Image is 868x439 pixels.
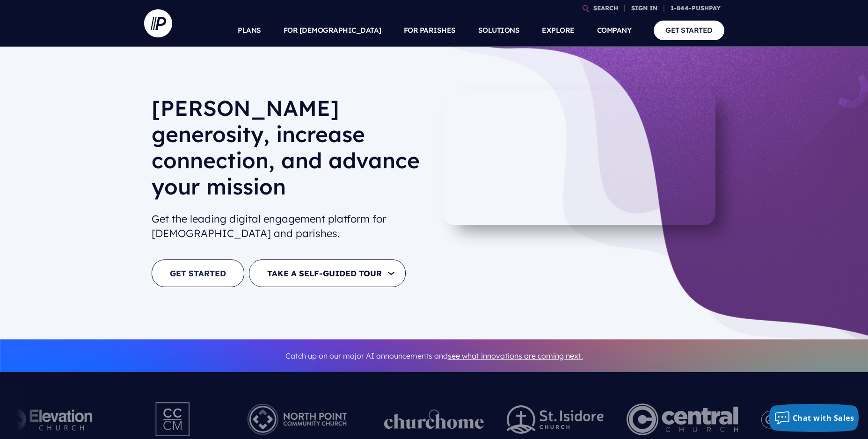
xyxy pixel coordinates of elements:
[152,345,717,367] p: Catch up on our major AI announcements and
[478,14,520,47] a: SOLUTIONS
[284,14,381,47] a: FOR [DEMOGRAPHIC_DATA]
[597,14,632,47] a: COMPANY
[152,208,427,245] h2: Get the leading digital engagement platform for [DEMOGRAPHIC_DATA] and parishes.
[249,259,406,287] button: TAKE A SELF-GUIDED TOUR
[654,21,724,40] a: GET STARTED
[384,410,484,429] img: pp_logos_1
[152,95,427,207] h1: [PERSON_NAME] generosity, increase connection, and advance your mission
[793,413,854,423] span: Chat with Sales
[769,404,859,432] button: Chat with Sales
[448,351,583,360] a: see what innovations are coming next.
[507,405,604,434] img: pp_logos_2
[238,14,261,47] a: PLANS
[542,14,575,47] a: EXPLORE
[404,14,456,47] a: FOR PARISHES
[152,259,244,287] a: GET STARTED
